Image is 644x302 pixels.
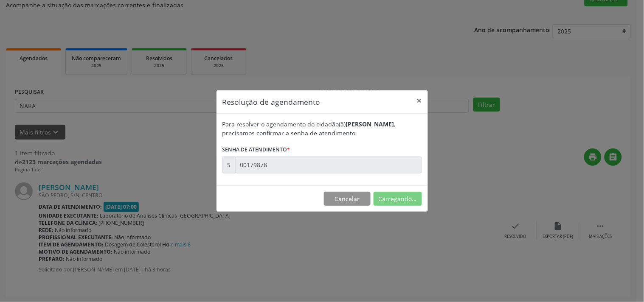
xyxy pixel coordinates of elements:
[411,90,428,111] button: Close
[324,192,371,206] button: Cancelar
[222,120,422,137] div: Para resolver o agendamento do cidadão(ã) , precisamos confirmar a senha de atendimento.
[222,143,290,157] label: Senha de atendimento
[222,157,236,173] div: S
[222,96,321,107] h5: Resolução de agendamento
[346,120,394,128] b: [PERSON_NAME]
[374,192,422,206] button: Carregando...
